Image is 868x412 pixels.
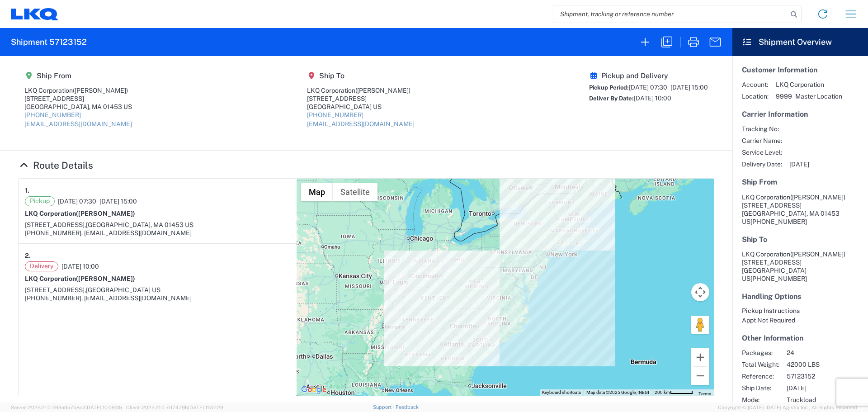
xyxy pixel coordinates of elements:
[652,389,696,396] button: Map Scale: 200 km per 47 pixels
[24,86,132,95] div: LKQ Corporation
[25,261,58,271] span: Delivery
[742,250,859,283] address: [GEOGRAPHIC_DATA] US
[742,235,859,244] h5: Ship To
[742,316,859,324] div: Appt Not Required
[742,66,859,74] h5: Customer Information
[742,160,782,168] span: Delivery Date:
[24,120,132,128] a: [EMAIL_ADDRESS][DOMAIN_NAME]
[355,87,410,94] span: ([PERSON_NAME])
[18,160,93,171] a: Hide Details
[732,28,868,56] header: Shipment Overview
[24,71,132,80] h5: Ship From
[86,221,193,228] span: [GEOGRAPHIC_DATA], MA 01453 US
[655,390,670,395] span: 200 km
[742,137,782,145] span: Carrier Name:
[299,384,329,396] img: Google
[776,81,842,89] span: LKQ Corporation
[790,194,845,201] span: ([PERSON_NAME])
[742,193,859,226] address: [GEOGRAPHIC_DATA], MA 01453 US
[396,404,419,410] a: Feedback
[742,396,779,404] span: Mode:
[301,183,333,201] button: Show street map
[76,275,135,282] span: ([PERSON_NAME])
[742,251,845,266] span: LKQ Corporation [STREET_ADDRESS]
[25,294,290,302] div: [PHONE_NUMBER], [EMAIL_ADDRESS][DOMAIN_NAME]
[742,81,769,89] span: Account:
[307,120,415,128] a: [EMAIL_ADDRESS][DOMAIN_NAME]
[589,84,629,91] span: Pickup Period:
[742,372,779,380] span: Reference:
[86,286,160,294] span: [GEOGRAPHIC_DATA] US
[25,210,135,217] strong: LKQ Corporation
[24,111,81,118] a: [PHONE_NUMBER]
[589,95,634,102] span: Deliver By Date:
[25,286,86,294] span: [STREET_ADDRESS],
[787,396,864,404] span: Truckload
[742,334,859,342] h5: Other Information
[307,71,415,80] h5: Ship To
[76,210,135,217] span: ([PERSON_NAME])
[787,349,864,357] span: 24
[25,221,86,228] span: [STREET_ADDRESS],
[373,404,396,410] a: Support
[698,391,711,396] a: Terms
[691,348,709,366] button: Zoom in
[750,275,807,282] span: [PHONE_NUMBER]
[742,360,779,369] span: Total Weight:
[25,196,55,206] span: Pickup
[787,372,864,380] span: 57123152
[126,405,223,410] span: Client: 2025.21.0-7d7479b
[299,384,329,396] a: Open this area in Google Maps (opens a new window)
[776,92,842,100] span: 9999 - Master Location
[188,405,223,410] span: [DATE] 11:37:29
[742,92,769,100] span: Location:
[553,5,788,23] input: Shipment, tracking or reference number
[307,95,415,103] div: [STREET_ADDRESS]
[25,229,290,237] div: [PHONE_NUMBER], [EMAIL_ADDRESS][DOMAIN_NAME]
[742,125,782,133] span: Tracking No:
[742,110,859,118] h5: Carrier Information
[58,197,137,205] span: [DATE] 07:30 - [DATE] 15:00
[790,251,845,258] span: ([PERSON_NAME])
[73,87,128,94] span: ([PERSON_NAME])
[24,95,132,103] div: [STREET_ADDRESS]
[589,71,708,80] h5: Pickup and Delivery
[691,283,709,301] button: Map camera controls
[787,384,864,392] span: [DATE]
[718,403,857,412] span: Copyright © [DATE]-[DATE] Agistix Inc., All Rights Reserved
[307,103,415,111] div: [GEOGRAPHIC_DATA] US
[742,384,779,392] span: Ship Date:
[542,389,581,396] button: Keyboard shortcuts
[742,202,802,209] span: [STREET_ADDRESS]
[742,307,859,315] h6: Pickup Instructions
[742,292,859,301] h5: Handling Options
[629,84,708,91] span: [DATE] 07:30 - [DATE] 15:00
[691,367,709,385] button: Zoom out
[586,390,649,395] span: Map data ©2025 Google, INEGI
[25,275,135,282] strong: LKQ Corporation
[307,111,363,118] a: [PHONE_NUMBER]
[742,178,859,186] h5: Ship From
[307,86,415,95] div: LKQ Corporation
[11,405,122,410] span: Server: 2025.21.0-769a9a7b8c3
[634,95,671,102] span: [DATE] 10:00
[61,262,99,270] span: [DATE] 10:00
[691,316,709,334] button: Drag Pegman onto the map to open Street View
[742,194,790,201] span: LKQ Corporation
[787,360,864,369] span: 42000 LBS
[789,160,809,168] span: [DATE]
[750,218,807,225] span: [PHONE_NUMBER]
[333,183,377,201] button: Show satellite imagery
[25,250,31,261] strong: 2.
[11,37,87,47] h2: Shipment 57123152
[742,349,779,357] span: Packages:
[85,405,122,410] span: [DATE] 10:09:35
[742,148,782,156] span: Service Level:
[24,103,132,111] div: [GEOGRAPHIC_DATA], MA 01453 US
[25,185,29,196] strong: 1.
